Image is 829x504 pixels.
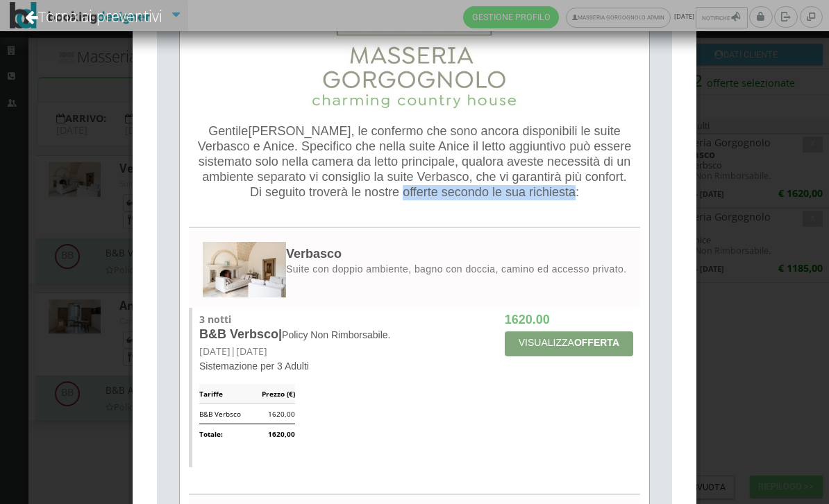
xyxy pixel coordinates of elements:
span: [DATE] [236,345,267,358]
b: 1620,00 [268,429,295,439]
a: VISUALIZZAOFFERTA [505,331,633,356]
span: 1620.00 [505,313,550,327]
span: 3 notti [199,313,231,326]
span: [PERSON_NAME] [248,124,351,138]
span: Di seguito troverà le nostre offerte secondo le sua richiesta: [250,185,579,199]
strong: OFFERTA [574,337,619,348]
span: , le confermo che sono ancora disponibili le suite Verbasco e Anice. Specifico che nella suite An... [198,124,631,184]
span: Suite con doppio ambiente, bagno con doccia, camino ed accesso privato. [286,263,627,275]
img: 3b021f54592911eeb13b0a069e529790_max200.jpg [203,242,286,297]
span: VISUALIZZA [519,337,619,348]
span: Verbasco [286,247,342,261]
td: B&B Verbsco [199,404,241,424]
b: Totale: [199,429,223,439]
span: Gentile [208,124,248,138]
span: [DATE] [199,345,231,358]
span: Sistemazione per 3 Adulti [199,360,309,372]
span: B&B Verbsco| [199,327,282,341]
b: Tariffe [199,389,223,399]
span: Policy Non Rimborsabile. [282,329,390,340]
b: Prezzo (€) [262,389,295,399]
span: | [231,345,236,358]
td: 1620,00 [262,404,295,424]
